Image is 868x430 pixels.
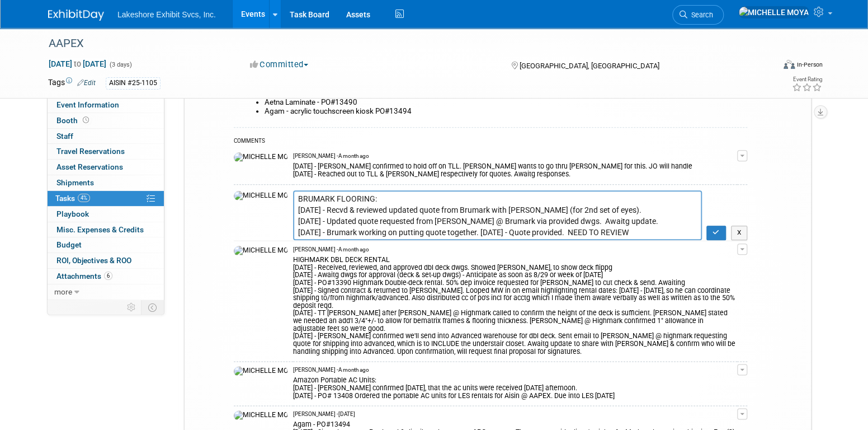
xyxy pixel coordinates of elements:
[48,207,164,222] a: Playbook
[56,100,119,109] span: Event Information
[234,136,747,148] div: COMMENTS
[792,77,822,82] div: Event Rating
[56,147,125,156] span: Travel Reservations
[293,246,369,254] span: [PERSON_NAME] - A month ago
[48,97,164,113] a: Event Information
[48,113,164,128] a: Booth
[234,366,287,376] img: MICHELLE MOYA
[48,284,164,300] a: more
[234,246,287,256] img: MICHELLE MOYA
[48,237,164,253] a: Budget
[48,10,104,21] img: ExhibitDay
[56,256,131,265] span: ROI, Objectives & ROO
[56,132,73,141] span: Staff
[265,98,747,107] li: Aetna Laminate - PO#13490
[234,410,287,420] img: MICHELLE MOYA
[48,191,164,206] a: Tasks4%
[106,77,161,89] div: AISIN #25-1105
[81,116,91,124] span: Booth not reserved yet
[45,34,757,54] div: AAPEX
[293,374,737,400] div: Amazon Portable AC Units: [DATE] - [PERSON_NAME] confirmed [DATE], that the ac units were receive...
[48,77,96,90] td: Tags
[141,300,164,315] td: Toggle Event Tabs
[293,160,737,178] div: [DATE] - [PERSON_NAME] confirmed to hold off on TLL. [PERSON_NAME] wants to go thru [PERSON_NAME]...
[293,254,737,356] div: HIGHMARK DBL DECK RENTAL [DATE] - Received, reviewed, and approved dbl deck dwgs. Showed [PERSON_...
[54,287,72,296] span: more
[731,226,748,240] button: X
[122,300,141,315] td: Personalize Event Tab Strip
[738,6,809,18] img: MICHELLE MOYA
[56,225,144,234] span: Misc. Expenses & Credits
[104,272,112,280] span: 6
[293,366,369,374] span: [PERSON_NAME] - A month ago
[234,191,287,201] img: MICHELLE MOYA
[519,62,659,70] span: [GEOGRAPHIC_DATA], [GEOGRAPHIC_DATA]
[293,410,355,418] span: [PERSON_NAME] - [DATE]
[246,59,313,71] button: Committed
[48,160,164,175] a: Asset Reservations
[293,152,369,160] span: [PERSON_NAME] - A month ago
[48,222,164,237] a: Misc. Expenses & Credits
[108,61,132,68] span: (3 days)
[48,269,164,284] a: Attachments6
[265,107,747,116] li: Agam - acrylic touchscreen kiosk PO#13494
[48,129,164,144] a: Staff
[48,59,107,69] span: [DATE] [DATE]
[56,178,94,187] span: Shipments
[56,116,91,125] span: Booth
[784,60,795,69] img: Format-Inperson.png
[72,59,83,68] span: to
[55,194,90,203] span: Tasks
[56,240,82,249] span: Budget
[56,272,112,281] span: Attachments
[77,79,96,87] a: Edit
[796,60,823,69] div: In-Person
[48,175,164,190] a: Shipments
[672,5,724,25] a: Search
[78,194,90,202] span: 4%
[56,209,89,218] span: Playbook
[117,10,216,19] span: Lakeshore Exhibit Svcs, Inc.
[293,190,702,240] textarea: BRUMARK FLOORING: [DATE] - Updated quote requested from [PERSON_NAME] @ Brumark via provided dwgs...
[234,152,287,162] img: MICHELLE MOYA
[48,144,164,159] a: Travel Reservations
[48,253,164,268] a: ROI, Objectives & ROO
[687,11,713,19] span: Search
[707,58,823,75] div: Event Format
[56,162,123,171] span: Asset Reservations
